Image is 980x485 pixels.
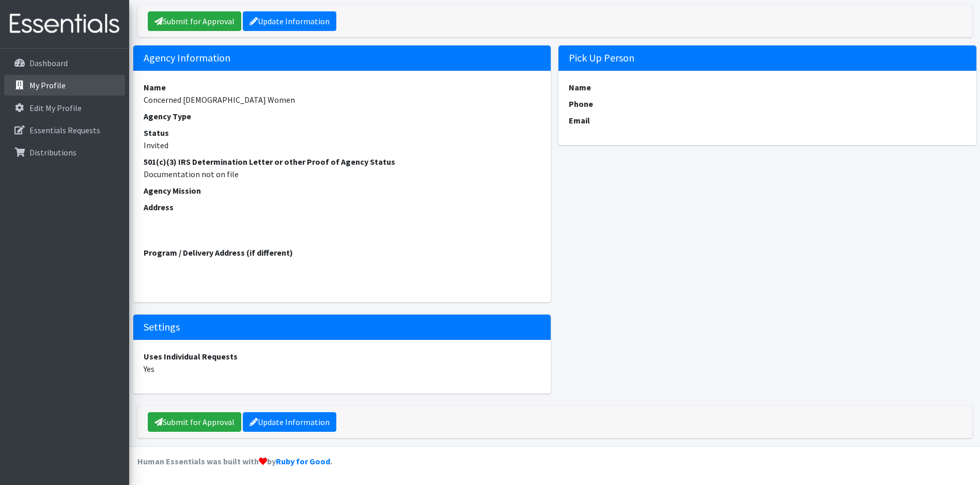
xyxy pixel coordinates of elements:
[144,81,541,93] dt: Name
[4,98,125,118] a: Edit My Profile
[4,53,125,73] a: Dashboard
[148,412,241,432] a: Submit for Approval
[148,11,241,31] a: Submit for Approval
[133,45,551,71] h5: Agency Information
[4,142,125,163] a: Distributions
[144,168,541,180] dd: Documentation not on file
[243,412,336,432] a: Update Information
[144,184,541,197] dt: Agency Mission
[243,11,336,31] a: Update Information
[29,125,100,135] p: Essentials Requests
[4,120,125,140] a: Essentials Requests
[569,81,966,93] dt: Name
[29,58,68,68] p: Dashboard
[569,98,966,110] dt: Phone
[29,103,82,113] p: Edit My Profile
[29,147,76,158] p: Distributions
[144,127,541,139] dt: Status
[144,350,541,363] dt: Uses Individual Requests
[144,363,541,375] dd: Yes
[4,7,125,41] img: HumanEssentials
[558,45,976,71] h5: Pick Up Person
[4,75,125,96] a: My Profile
[144,202,174,212] strong: Address
[137,456,332,466] strong: Human Essentials was built with by .
[133,315,551,340] h5: Settings
[276,456,330,466] a: Ruby for Good
[29,80,66,90] p: My Profile
[144,139,541,151] dd: Invited
[144,93,541,106] dd: Concerned [DEMOGRAPHIC_DATA] Women
[144,155,541,168] dt: 501(c)(3) IRS Determination Letter or other Proof of Agency Status
[144,110,541,122] dt: Agency Type
[144,247,293,258] strong: Program / Delivery Address (if different)
[569,114,966,127] dt: Email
